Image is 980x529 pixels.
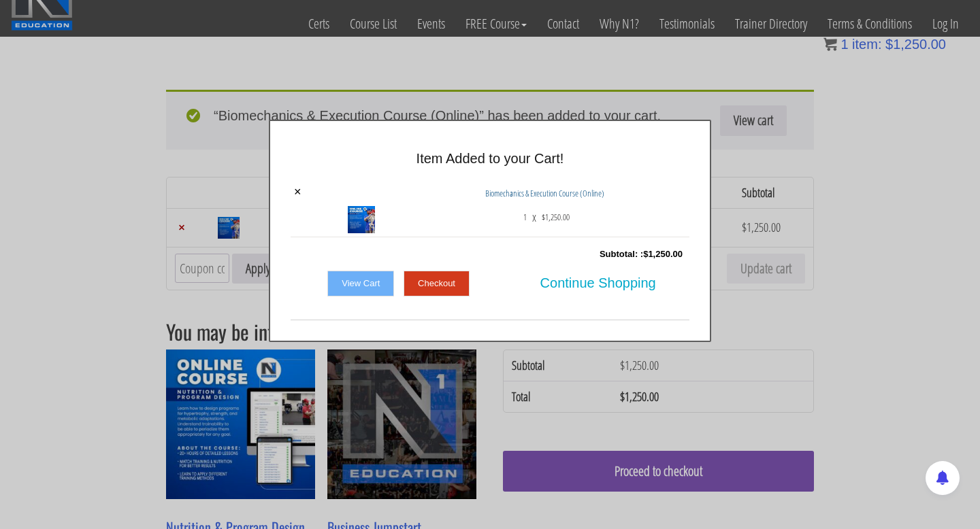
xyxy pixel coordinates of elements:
bdi: 1,250.00 [542,211,570,223]
a: Biomechanics & Execution Course (Online) [485,187,604,199]
span: Item Added to your Cart! [416,151,564,166]
span: $ [643,249,648,259]
img: Biomechanics & Execution Course (Online) [348,206,375,233]
span: $ [542,211,545,223]
p: x [532,206,536,228]
a: × [294,186,301,198]
span: 1 [523,206,527,228]
div: Subtotal: : [291,241,689,268]
a: View Cart [327,271,394,296]
bdi: 1,250.00 [643,249,683,259]
span: Continue Shopping [540,269,656,297]
a: Checkout [404,271,470,296]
